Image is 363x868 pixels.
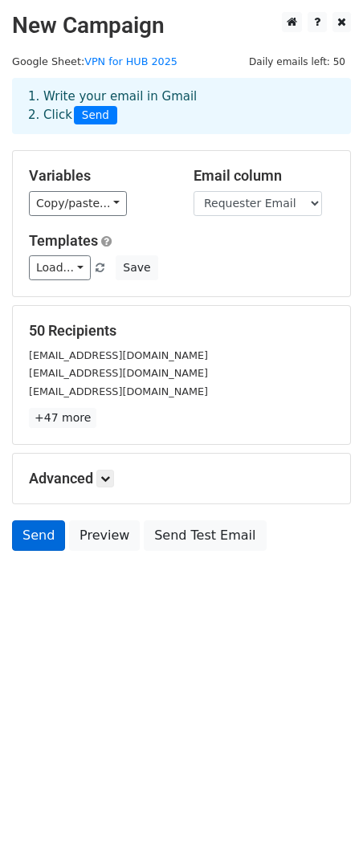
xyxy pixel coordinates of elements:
a: Daily emails left: 50 [243,55,351,67]
a: Send Test Email [144,520,266,551]
small: [EMAIL_ADDRESS][DOMAIN_NAME] [29,385,208,397]
h5: Email column [194,167,334,185]
div: 1. Write your email in Gmail 2. Click [16,88,347,124]
iframe: Chat Widget [283,791,363,868]
small: [EMAIL_ADDRESS][DOMAIN_NAME] [29,367,208,379]
a: Copy/paste... [29,191,127,216]
a: VPN for HUB 2025 [84,55,177,67]
a: Load... [29,255,91,280]
h5: 50 Recipients [29,322,334,340]
a: +47 more [29,408,96,428]
span: Daily emails left: 50 [243,53,351,71]
a: Templates [29,232,98,249]
small: Google Sheet: [12,55,177,67]
span: Send [74,106,117,125]
a: Send [12,520,65,551]
h5: Variables [29,167,169,185]
h2: New Campaign [12,12,351,39]
button: Save [116,255,157,280]
small: [EMAIL_ADDRESS][DOMAIN_NAME] [29,349,208,361]
a: Preview [69,520,140,551]
h5: Advanced [29,470,334,487]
